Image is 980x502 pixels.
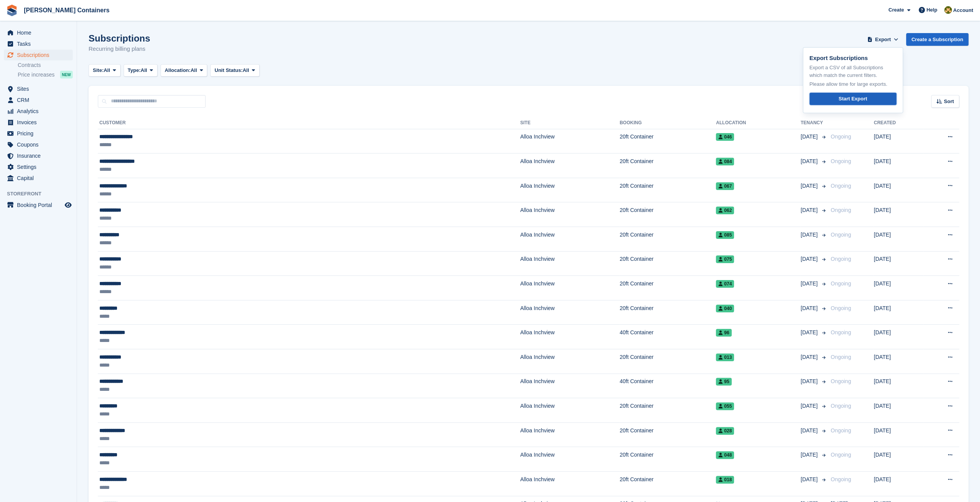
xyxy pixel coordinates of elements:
span: 018 [716,476,734,484]
span: Ongoing [831,329,851,335]
a: [PERSON_NAME] Containers [21,4,112,17]
span: Ongoing [831,232,851,238]
td: Alloa Inchview [520,422,620,447]
span: [DATE] [801,329,819,337]
span: Sites [17,83,63,94]
td: Alloa Inchview [520,374,620,398]
span: Unit Status: [214,67,243,74]
span: Analytics [17,106,63,117]
span: Ongoing [831,183,851,189]
span: 084 [716,158,734,165]
th: Customer [98,117,520,129]
span: 040 [716,305,734,312]
td: 40ft Container [620,325,716,349]
span: [DATE] [801,157,819,165]
td: [DATE] [874,153,923,178]
span: Insurance [17,150,63,161]
span: Invoices [17,117,63,128]
td: 20ft Container [620,447,716,472]
a: menu [4,95,73,105]
span: 075 [716,255,734,263]
span: Ongoing [831,280,851,287]
a: menu [4,200,73,210]
td: Alloa Inchview [520,447,620,472]
td: Alloa Inchview [520,276,620,300]
td: Alloa Inchview [520,129,620,153]
th: Tenancy [801,117,828,129]
span: Price increases [18,71,55,78]
span: 055 [716,402,734,410]
span: All [191,67,197,74]
span: Ongoing [831,403,851,409]
span: [DATE] [801,377,819,385]
td: [DATE] [874,422,923,447]
td: Alloa Inchview [520,349,620,374]
span: 048 [716,451,734,459]
td: [DATE] [874,325,923,349]
span: 074 [716,280,734,288]
span: [DATE] [801,402,819,410]
span: [DATE] [801,304,819,312]
td: 20ft Container [620,349,716,374]
td: [DATE] [874,251,923,276]
span: Site: [93,67,104,74]
span: [DATE] [801,206,819,214]
td: 20ft Container [620,153,716,178]
td: [DATE] [874,202,923,227]
a: menu [4,139,73,150]
button: Unit Status: All [210,64,259,77]
img: Ross Watt [944,6,952,14]
button: Site: All [89,64,121,77]
span: 96 [716,329,731,337]
td: [DATE] [874,398,923,423]
span: CRM [17,95,63,105]
td: [DATE] [874,447,923,472]
td: [DATE] [874,129,923,153]
a: Start Export [809,93,896,105]
span: Ongoing [831,427,851,434]
td: Alloa Inchview [520,472,620,496]
span: Capital [17,173,63,183]
span: 013 [716,354,734,361]
th: Site [520,117,620,129]
span: Booking Portal [17,200,63,210]
td: 20ft Container [620,129,716,153]
span: Allocation: [165,67,191,74]
img: stora-icon-8386f47178a22dfd0bd8f6a31ec36ba5ce8667c1dd55bd0f319d3a0aa187defe.svg [6,5,18,16]
span: Ongoing [831,256,851,262]
h1: Subscriptions [89,33,150,43]
td: [DATE] [874,374,923,398]
td: 20ft Container [620,422,716,447]
td: 20ft Container [620,472,716,496]
a: menu [4,150,73,161]
span: Ongoing [831,158,851,164]
span: Tasks [17,38,63,49]
span: Ongoing [831,207,851,213]
p: Export a CSV of all Subscriptions which match the current filters. [809,64,896,79]
td: [DATE] [874,178,923,202]
span: 046 [716,133,734,141]
a: menu [4,50,73,60]
span: Help [926,6,937,14]
th: Allocation [716,117,801,129]
td: 20ft Container [620,300,716,325]
td: Alloa Inchview [520,153,620,178]
td: 20ft Container [620,251,716,276]
td: 20ft Container [620,202,716,227]
span: Settings [17,162,63,172]
span: 028 [716,427,734,435]
span: All [243,67,249,74]
p: Please allow time for large exports. [809,80,896,88]
span: [DATE] [801,475,819,484]
span: [DATE] [801,427,819,435]
td: Alloa Inchview [520,325,620,349]
span: 95 [716,378,731,385]
a: menu [4,162,73,172]
span: Export [875,36,891,43]
span: [DATE] [801,133,819,141]
td: 20ft Container [620,276,716,300]
td: [DATE] [874,227,923,252]
div: Start Export [838,95,867,103]
td: 20ft Container [620,178,716,202]
td: 20ft Container [620,227,716,252]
